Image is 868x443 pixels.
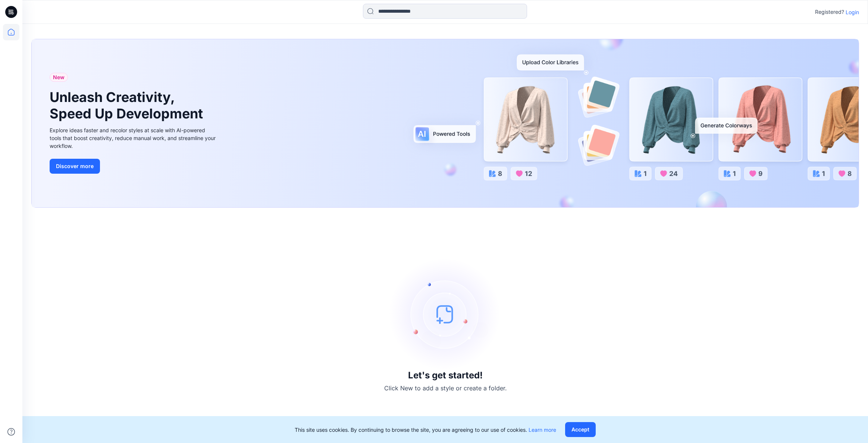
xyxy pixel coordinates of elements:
[53,73,65,82] span: New
[50,159,100,174] button: Discover more
[565,422,596,437] button: Accept
[50,89,206,121] h1: Unleash Creativity, Speed Up Development
[295,426,556,434] p: This site uses cookies. By continuing to browse the site, you are agreeing to our use of cookies.
[846,8,859,16] p: Login
[50,159,217,174] a: Discover more
[50,126,217,150] div: Explore ideas faster and recolor styles at scale with AI-powered tools that boost creativity, red...
[389,258,501,370] img: empty-state-image.svg
[815,7,844,16] p: Registered?
[529,427,556,433] a: Learn more
[408,370,483,381] h3: Let's get started!
[384,384,507,393] p: Click New to add a style or create a folder.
